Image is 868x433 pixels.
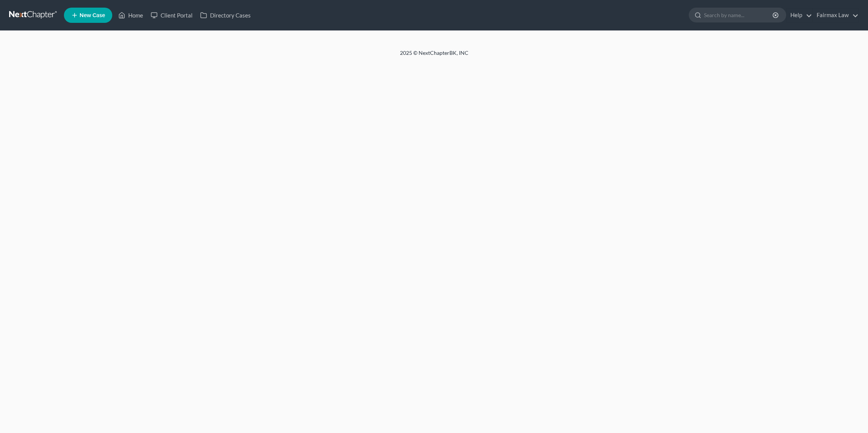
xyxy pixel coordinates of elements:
span: New Case [80,13,105,18]
a: Directory Cases [196,8,255,22]
a: Fairmax Law [813,8,858,22]
div: 2025 © NextChapterBK, INC [217,49,651,63]
a: Home [115,8,147,22]
a: Client Portal [147,8,196,22]
input: Search by name... [704,8,774,22]
a: Help [787,8,812,22]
